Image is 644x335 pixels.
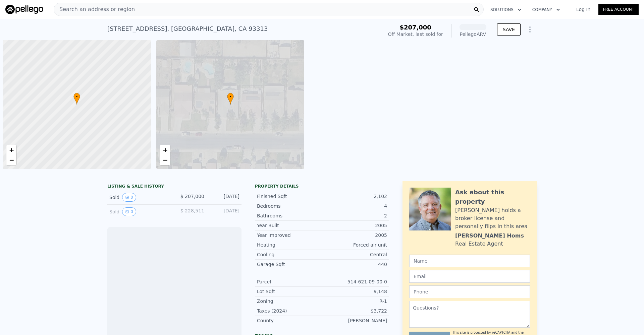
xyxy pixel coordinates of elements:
[9,146,14,154] span: +
[257,288,322,295] div: Lot Sqft
[409,285,530,298] input: Phone
[6,145,16,155] a: Zoom in
[227,93,234,105] div: •
[388,31,443,38] div: Off Market, last sold for
[210,207,239,216] div: [DATE]
[257,212,322,219] div: Bathrooms
[497,23,521,36] button: SAVE
[322,222,387,229] div: 2005
[527,4,566,16] button: Company
[455,206,530,230] div: [PERSON_NAME] holds a broker license and personally flips in this area
[227,94,234,100] span: •
[6,155,16,165] a: Zoom out
[409,270,530,283] input: Email
[5,5,43,14] img: Pellego
[257,278,322,285] div: Parcel
[73,93,80,105] div: •
[73,94,80,100] span: •
[399,24,431,31] span: $207,000
[598,4,639,15] a: Free Account
[455,232,524,240] div: [PERSON_NAME] Homs
[257,251,322,258] div: Cooling
[160,145,170,155] a: Zoom in
[180,194,204,199] span: $ 207,000
[523,23,537,36] button: Show Options
[322,212,387,219] div: 2
[322,288,387,295] div: 9,148
[322,251,387,258] div: Central
[257,203,322,209] div: Bedrooms
[322,308,387,314] div: $3,722
[54,5,135,13] span: Search an address or region
[122,193,136,202] button: View historical data
[460,31,486,38] div: Pellego ARV
[257,222,322,229] div: Year Built
[109,207,169,216] div: Sold
[163,156,167,164] span: −
[107,184,241,190] div: LISTING & SALE HISTORY
[322,232,387,239] div: 2005
[322,203,387,209] div: 4
[257,261,322,268] div: Garage Sqft
[568,6,598,13] a: Log In
[257,308,322,314] div: Taxes (2024)
[210,193,239,202] div: [DATE]
[109,193,169,202] div: Sold
[322,317,387,324] div: [PERSON_NAME]
[160,155,170,165] a: Zoom out
[322,261,387,268] div: 440
[257,232,322,239] div: Year Improved
[322,242,387,248] div: Forced air unit
[255,184,389,189] div: Property details
[180,208,204,213] span: $ 228,511
[107,24,268,33] div: [STREET_ADDRESS] , [GEOGRAPHIC_DATA] , CA 93313
[163,146,167,154] span: +
[257,317,322,324] div: County
[455,240,503,248] div: Real Estate Agent
[322,278,387,285] div: 514-621-09-00-0
[322,193,387,200] div: 2,102
[485,4,527,16] button: Solutions
[9,156,14,164] span: −
[257,242,322,248] div: Heating
[322,298,387,305] div: R-1
[122,207,136,216] button: View historical data
[455,188,530,206] div: Ask about this property
[257,298,322,305] div: Zoning
[257,193,322,200] div: Finished Sqft
[409,255,530,267] input: Name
